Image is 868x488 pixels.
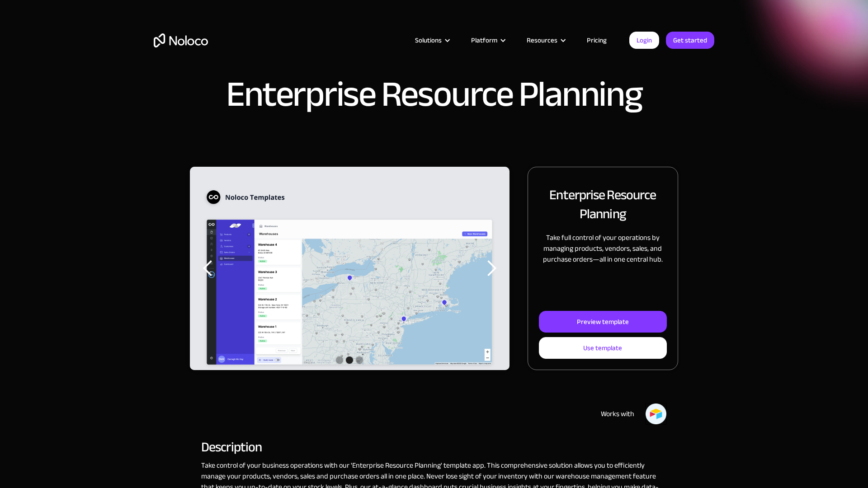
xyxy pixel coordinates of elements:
[473,167,509,370] div: next slide
[154,33,208,47] a: home
[583,342,622,354] div: Use template
[226,76,642,113] h1: Enterprise Resource Planning
[356,357,363,364] div: Show slide 3 of 3
[601,408,634,419] div: Works with
[190,167,509,370] div: 2 of 3
[415,34,442,46] div: Solutions
[346,357,353,364] div: Show slide 2 of 3
[201,443,667,451] h2: Description
[539,232,667,265] p: Take full control of your operations by managing products, vendors, sales, and purchase orders—al...
[539,185,667,223] h2: Enterprise Resource Planning
[629,32,659,49] a: Login
[666,32,714,49] a: Get started
[190,167,509,370] div: carousel
[404,34,460,46] div: Solutions
[576,34,618,46] a: Pricing
[336,357,343,364] div: Show slide 1 of 3
[577,316,629,328] div: Preview template
[645,403,667,425] img: Airtable
[539,311,667,333] a: Preview template
[515,34,576,46] div: Resources
[460,34,515,46] div: Platform
[471,34,497,46] div: Platform
[527,34,557,46] div: Resources
[539,337,667,359] a: Use template
[190,167,226,370] div: previous slide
